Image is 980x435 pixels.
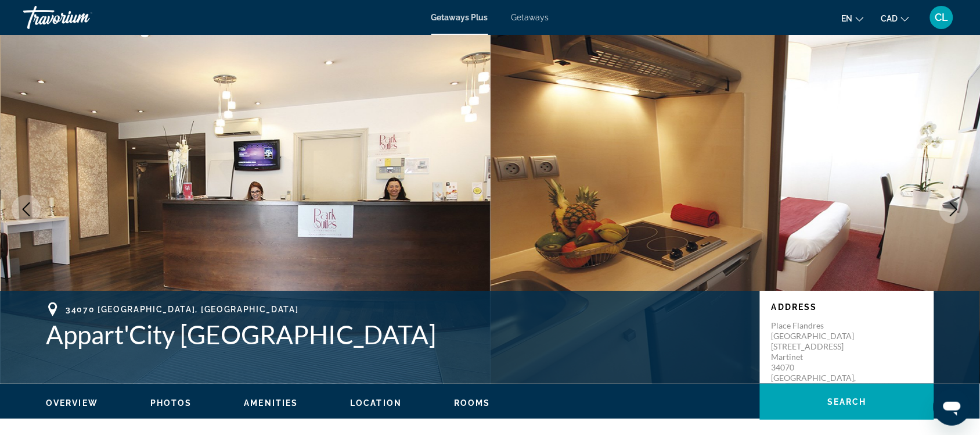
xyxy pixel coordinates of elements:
span: Location [350,398,402,408]
span: Amenities [244,398,298,408]
span: Photos [150,398,192,408]
p: Address [772,302,923,312]
span: Rooms [454,398,491,408]
span: Search [827,397,867,407]
button: User Menu [927,5,957,30]
span: Overview [46,398,98,408]
span: en [842,14,853,23]
button: Photos [150,398,192,408]
p: Place Flandres [GEOGRAPHIC_DATA] [STREET_ADDRESS] Martinet 34070 [GEOGRAPHIC_DATA], [GEOGRAPHIC_D... [772,320,864,394]
span: CAD [881,14,898,23]
span: CL [935,12,949,23]
button: Rooms [454,398,491,408]
a: Travorium [23,2,139,33]
button: Previous image [12,195,41,224]
iframe: Bouton de lancement de la fenêtre de messagerie [934,388,971,426]
a: Getaways Plus [431,13,488,22]
button: Next image [939,195,968,224]
a: Getaways [511,13,549,22]
button: Location [350,398,402,408]
button: Search [760,384,934,420]
span: 34070 [GEOGRAPHIC_DATA], [GEOGRAPHIC_DATA] [66,305,299,314]
h1: Appart'City [GEOGRAPHIC_DATA] [46,319,748,350]
button: Amenities [244,398,298,408]
button: Change currency [881,10,909,27]
button: Change language [842,10,864,27]
button: Overview [46,398,98,408]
